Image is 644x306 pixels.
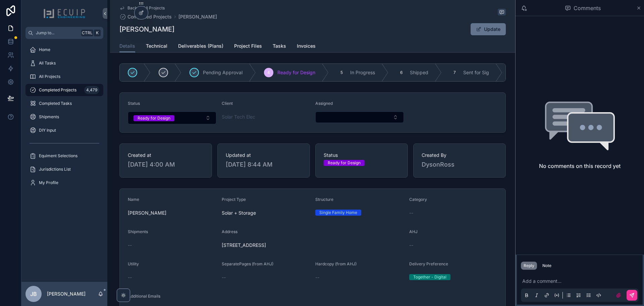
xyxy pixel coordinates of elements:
[119,43,135,49] span: Details
[203,69,243,76] span: Pending Approval
[267,70,270,75] span: 4
[319,210,357,216] div: Single Family Home
[95,30,100,36] span: K
[315,261,357,266] span: Hardcopy (from AHJ)
[39,47,50,52] span: Home
[273,43,286,49] span: Tasks
[25,163,103,175] a: Jurisdictions List
[119,25,174,34] h1: [PERSON_NAME]
[222,197,246,202] span: Project Type
[410,69,428,76] span: Shipped
[222,242,404,249] span: [STREET_ADDRESS]
[409,261,448,266] span: Delivery Preference
[25,57,103,69] a: All Tasks
[422,152,497,159] span: Created By
[127,5,165,11] span: Back to All Projects
[25,177,103,189] a: My Profile
[128,274,132,281] span: --
[226,160,302,169] span: [DATE] 8:44 AM
[273,40,286,53] a: Tasks
[25,97,103,110] a: Completed Tasks
[413,274,446,280] div: Together - Digital
[128,294,160,299] span: Additional Emails
[119,13,172,20] a: Completed Projects
[30,290,37,298] span: JB
[25,84,103,96] a: Completed Projects4,479
[25,44,103,56] a: Home
[128,197,139,202] span: Name
[128,152,204,159] span: Created at
[409,242,413,249] span: --
[574,4,601,12] span: Comments
[328,160,361,166] div: Ready for Design
[539,162,621,170] h2: No comments on this record yet
[453,70,456,75] span: 7
[119,40,135,53] a: Details
[84,86,99,94] div: 4,479
[222,274,226,281] span: --
[350,69,375,76] span: In Progress
[315,101,333,106] span: Assigned
[463,69,489,76] span: Sent for Sig
[81,30,93,36] span: Ctrl
[540,262,554,270] button: Note
[471,23,506,35] button: Update
[340,70,343,75] span: 5
[39,128,56,133] span: DIY Input
[39,74,60,79] span: All Projects
[127,13,172,20] span: Completed Projects
[36,30,78,36] span: Jump to...
[25,27,103,39] button: Jump to...CtrlK
[277,69,315,76] span: Ready for Design
[128,101,140,106] span: Status
[521,262,537,270] button: Reply
[222,261,273,266] span: SeparatePages (from AHJ)
[128,210,216,216] span: [PERSON_NAME]
[226,152,302,159] span: Updated at
[119,5,165,11] a: Back to All Projects
[39,60,56,66] span: All Tasks
[297,43,316,49] span: Invoices
[39,114,59,120] span: Shipments
[222,114,255,120] a: Solar Tech Elec
[128,229,148,234] span: Shipments
[400,70,402,75] span: 6
[39,87,76,93] span: Completed Projects
[25,111,103,123] a: Shipments
[178,13,217,20] a: [PERSON_NAME]
[39,101,72,106] span: Completed Tasks
[47,291,86,297] p: [PERSON_NAME]
[25,124,103,136] a: DIY Input
[43,8,86,19] img: App logo
[234,43,262,49] span: Project Files
[222,229,237,234] span: Address
[146,43,167,49] span: Technical
[138,115,170,121] div: Ready for Design
[297,40,316,53] a: Invoices
[128,261,139,266] span: Utility
[409,197,427,202] span: Category
[21,39,107,198] div: scrollable content
[178,43,223,49] span: Deliverables (Plans)
[315,197,333,202] span: Structure
[178,40,223,53] a: Deliverables (Plans)
[222,101,233,106] span: Client
[128,242,132,249] span: --
[25,71,103,83] a: All Projects
[25,150,103,162] a: Equiment Selections
[39,153,77,159] span: Equiment Selections
[422,160,497,169] span: DysonRoss
[128,160,204,169] span: [DATE] 4:00 AM
[222,210,256,216] span: Solar + Storage
[315,274,319,281] span: --
[146,40,167,53] a: Technical
[39,180,58,185] span: My Profile
[542,263,551,268] div: Note
[39,167,71,172] span: Jurisdictions List
[234,40,262,53] a: Project Files
[409,229,418,234] span: AHJ
[315,112,404,123] button: Select Button
[409,210,413,216] span: --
